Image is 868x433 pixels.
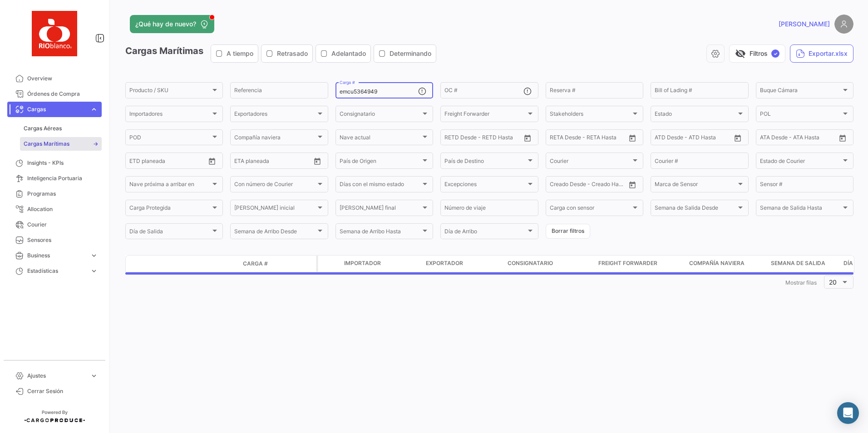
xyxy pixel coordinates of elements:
[589,182,626,189] input: Creado Hasta
[257,159,293,165] input: Hasta
[318,256,340,272] datatable-header-cell: Carga Protegida
[27,387,98,395] span: Cerrar Sesión
[550,206,631,212] span: Carga con sensor
[24,140,69,148] span: Cargas Marítimas
[261,45,312,62] button: Retrasado
[340,230,421,236] span: Semana de Arribo Hasta
[444,182,526,189] span: Excepciones
[7,186,102,202] a: Programas
[794,136,830,142] input: ATA Hasta
[144,260,167,267] datatable-header-cell: Modo de Transporte
[760,89,841,95] span: Buque Cámara
[129,159,146,165] input: Desde
[7,155,102,171] a: Insights - KPIs
[735,48,746,59] span: visibility_off
[760,206,841,212] span: Semana de Salida Hasta
[129,112,211,118] span: Importadores
[234,206,316,212] span: [PERSON_NAME] inicial
[444,230,526,236] span: Día de Arribo
[32,11,77,56] img: rio_blanco.jpg
[129,206,211,212] span: Carga Protegida
[729,44,785,63] button: visibility_offFiltros✓
[27,159,98,167] span: Insights - KPIs
[550,159,631,165] span: Courier
[331,49,366,58] span: Adelantado
[572,136,609,142] input: Hasta
[90,105,98,113] span: expand_more
[27,74,98,83] span: Overview
[27,236,98,244] span: Sensores
[422,256,504,272] datatable-header-cell: Exportador
[504,256,595,272] datatable-header-cell: Consignatario
[311,154,324,168] button: Open calendar
[340,206,421,212] span: [PERSON_NAME] final
[234,136,316,142] span: Compañía naviera
[686,256,767,272] datatable-header-cell: Compañía naviera
[7,232,102,248] a: Sensores
[374,45,436,62] button: Determinando
[626,131,639,145] button: Open calendar
[508,259,553,267] span: Consignatario
[390,49,431,58] span: Determinando
[340,136,421,142] span: Nave actual
[27,105,86,113] span: Cargas
[598,259,657,267] span: Freight Forwarder
[316,45,370,62] button: Adelantado
[767,256,840,272] datatable-header-cell: Semana de Salida
[227,49,253,58] span: A tiempo
[90,267,98,275] span: expand_more
[836,131,849,145] button: Open calendar
[152,159,188,165] input: Hasta
[771,259,825,267] span: Semana de Salida
[27,267,86,275] span: Estadísticas
[129,182,211,189] span: Nave próxima a arribar en
[444,159,526,165] span: País de Destino
[837,402,859,424] div: Abrir Intercom Messenger
[24,124,62,133] span: Cargas Aéreas
[167,260,239,267] datatable-header-cell: Estado de Envio
[771,49,779,58] span: ✓
[20,137,102,151] a: Cargas Marítimas
[655,112,736,118] span: Estado
[7,71,102,86] a: Overview
[129,230,211,236] span: Día de Salida
[234,112,316,118] span: Exportadores
[779,20,830,29] span: [PERSON_NAME]
[340,182,421,189] span: Días con el mismo estado
[550,182,583,189] input: Creado Desde
[7,202,102,217] a: Allocation
[344,259,381,267] span: Importador
[7,86,102,102] a: Órdenes de Compra
[129,136,211,142] span: POD
[690,136,726,142] input: ATD Hasta
[689,259,745,267] span: Compañía naviera
[655,136,683,142] input: ATD Desde
[7,217,102,232] a: Courier
[239,256,294,271] datatable-header-cell: Carga #
[521,131,534,145] button: Open calendar
[211,45,258,62] button: A tiempo
[626,178,639,192] button: Open calendar
[234,230,316,236] span: Semana de Arribo Desde
[467,136,503,142] input: Hasta
[444,112,526,118] span: Freight Forwarder
[790,44,853,63] button: Exportar.xlsx
[27,90,98,98] span: Órdenes de Compra
[294,260,316,267] datatable-header-cell: Póliza
[340,256,422,272] datatable-header-cell: Importador
[90,251,98,260] span: expand_more
[731,131,745,145] button: Open calendar
[234,182,316,189] span: Con número de Courier
[655,206,736,212] span: Semana de Salida Desde
[595,256,686,272] datatable-header-cell: Freight Forwarder
[27,174,98,182] span: Inteligencia Portuaria
[277,49,308,58] span: Retrasado
[760,112,841,118] span: POL
[426,259,463,267] span: Exportador
[234,159,251,165] input: Desde
[340,159,421,165] span: País de Origen
[550,136,566,142] input: Desde
[27,251,86,260] span: Business
[243,260,268,268] span: Carga #
[655,182,736,189] span: Marca de Sensor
